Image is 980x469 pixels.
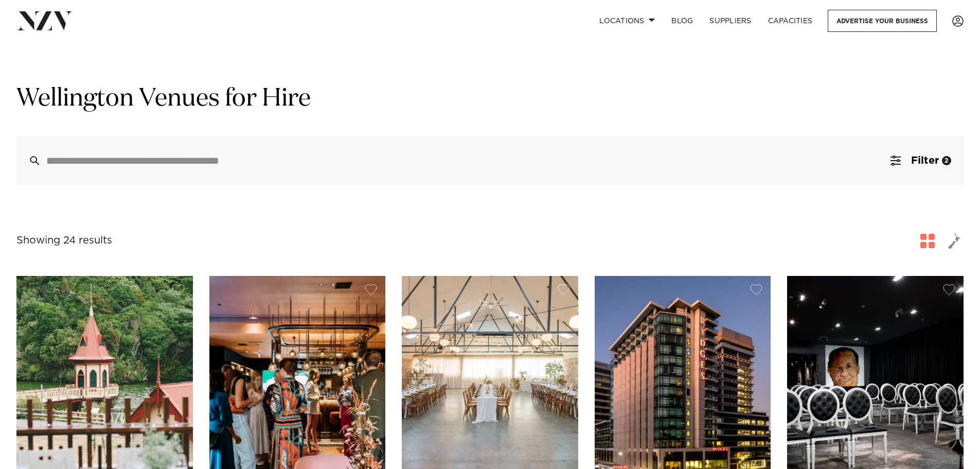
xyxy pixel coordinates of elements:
[828,10,937,32] a: Advertise your business
[911,155,939,166] span: Filter
[16,233,112,249] div: Showing 24 results
[878,136,964,185] button: Filter2
[760,10,821,32] a: Capacities
[663,10,701,32] a: BLOG
[16,83,964,115] h1: Wellington Venues for Hire
[701,10,759,32] a: SUPPLIERS
[591,10,663,32] a: Locations
[16,11,73,30] img: nzv-logo.png
[942,156,951,165] div: 2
